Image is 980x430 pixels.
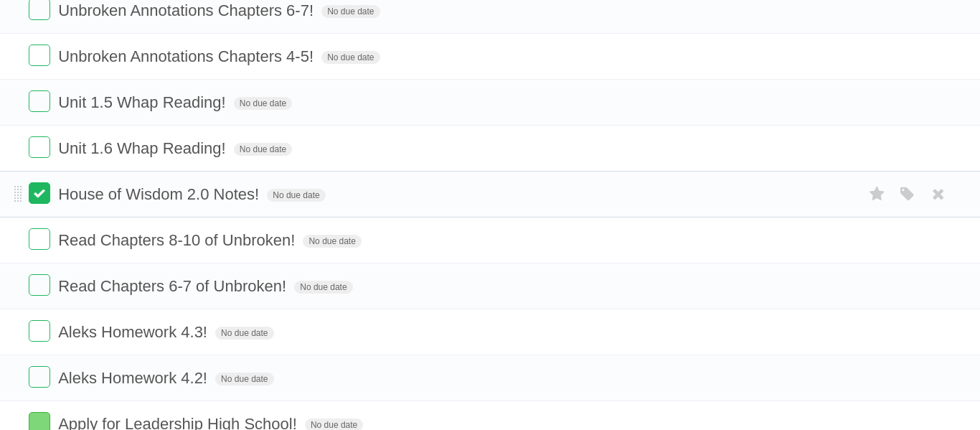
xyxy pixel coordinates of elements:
label: Done [29,320,50,342]
span: Aleks Homework 4.3! [58,323,211,341]
span: No due date [267,189,325,202]
span: No due date [321,5,380,18]
span: Unit 1.5 Whap Reading! [58,93,230,111]
span: No due date [234,97,292,110]
span: No due date [294,281,352,294]
label: Done [29,274,50,296]
label: Star task [864,182,891,206]
label: Done [29,182,50,204]
span: Read Chapters 8-10 of Unbroken! [58,231,298,249]
span: Unit 1.6 Whap Reading! [58,139,230,157]
span: No due date [215,373,273,385]
label: Done [29,136,50,158]
span: No due date [303,235,361,248]
span: Read Chapters 6-7 of Unbroken! [58,277,290,295]
label: Done [29,90,50,112]
span: Aleks Homework 4.2! [58,369,211,387]
span: House of Wisdom 2.0 Notes! [58,185,263,203]
span: Unbroken Annotations Chapters 6-7! [58,1,317,19]
label: Done [29,228,50,250]
span: Unbroken Annotations Chapters 4-5! [58,47,317,65]
label: Done [29,45,50,66]
span: No due date [234,143,292,156]
span: No due date [321,51,380,64]
label: Done [29,366,50,388]
span: No due date [215,327,273,340]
